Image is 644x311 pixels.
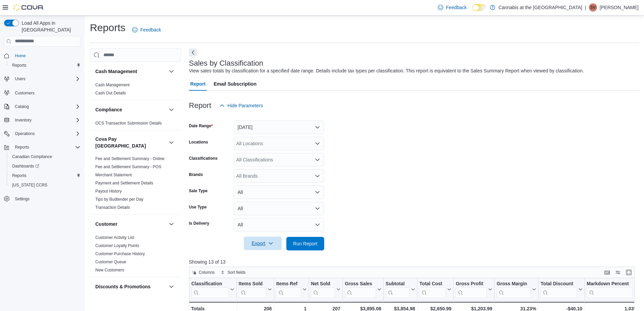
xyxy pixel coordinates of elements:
span: Home [15,53,26,59]
button: Gross Margin [497,281,536,298]
div: Classification [191,281,229,287]
label: Date Range [189,123,213,129]
span: Reports [12,173,26,178]
div: Total Cost [420,281,446,287]
span: Run Report [293,240,317,247]
div: Total Discount [541,281,577,298]
button: Operations [12,130,38,138]
a: Merchant Statement [95,173,132,177]
button: Inventory [12,116,34,124]
button: Users [1,74,83,84]
img: Cova [14,4,44,11]
span: Payout History [95,188,122,194]
span: Tips by Budtender per Day [95,197,143,202]
button: Net Sold [311,281,340,298]
a: Payment and Settlement Details [95,181,153,185]
div: Compliance [90,119,181,130]
button: Open list of options [315,173,320,179]
button: Enter fullscreen [625,268,633,276]
button: Customers [1,88,83,97]
span: Merchant Statement [95,172,132,178]
span: Customers [12,88,80,97]
span: Sort fields [228,270,245,275]
button: Total Cost [420,281,451,298]
button: Catalog [1,102,83,111]
button: [US_STATE] CCRS [7,180,83,190]
button: All [234,218,324,231]
label: Sale Type [189,188,208,194]
label: Locations [189,139,208,145]
button: Reports [7,61,83,70]
div: Gross Profit [456,281,487,287]
span: Transaction Details [95,205,130,210]
div: View sales totals by classification for a specified date range. Details include tax types per cla... [189,67,584,74]
button: Columns [189,268,217,276]
span: Users [12,75,80,83]
button: Classification [191,281,234,298]
a: Cash Management [95,83,129,87]
button: Discounts & Promotions [167,283,175,291]
button: All [234,202,324,215]
h3: Report [189,102,211,110]
a: Fee and Settlement Summary - POS [95,164,161,169]
button: Cova Pay [GEOGRAPHIC_DATA] [95,136,166,149]
button: Subtotal [386,281,415,298]
span: Operations [12,130,80,138]
span: Hide Parameters [228,102,263,109]
button: Operations [1,129,83,138]
button: Keyboard shortcuts [603,268,611,276]
span: Reports [9,172,80,180]
span: Operations [15,131,35,136]
button: Cash Management [167,67,175,75]
h3: Customer [95,221,117,227]
a: Transaction Details [95,205,130,210]
a: Feedback [129,23,164,37]
button: Reports [12,143,32,151]
a: OCS Transaction Submission Details [95,121,162,126]
button: Reports [1,142,83,152]
div: Gross Sales [345,281,376,287]
button: Home [1,51,83,61]
a: Tips by Budtender per Day [95,197,143,202]
div: Gross Sales [345,281,376,298]
a: Dashboards [9,162,42,170]
h3: Sales by Classification [189,59,263,67]
span: Washington CCRS [9,181,80,189]
span: Canadian Compliance [9,153,80,161]
button: Customer [95,221,166,227]
span: Customers [15,90,34,96]
label: Brands [189,172,203,177]
button: Run Report [286,237,324,250]
a: Customer Activity List [95,235,134,240]
div: Gross Profit [456,281,487,298]
div: Scott VR [589,3,597,12]
button: Sort fields [218,268,248,276]
div: Cash Management [90,81,181,100]
button: Markdown Percent [587,281,638,298]
button: Items Sold [239,281,272,298]
div: Items Ref [276,281,301,287]
button: Next [189,48,197,57]
button: Settings [1,194,83,204]
span: Customer Loyalty Points [95,243,139,248]
span: Inventory [12,116,80,124]
button: Hide Parameters [217,99,266,112]
span: OCS Transaction Submission Details [95,120,162,126]
span: Dashboards [12,163,39,169]
span: Fee and Settlement Summary - Online [95,156,165,161]
span: Reports [15,145,29,150]
label: Classifications [189,156,218,161]
div: Cova Pay [GEOGRAPHIC_DATA] [90,155,181,214]
a: Feedback [435,1,469,14]
span: Settings [15,196,29,202]
button: Gross Profit [456,281,492,298]
a: Cash Out Details [95,91,126,95]
span: Catalog [15,104,29,109]
span: Dashboards [9,162,80,170]
span: Export [248,237,278,250]
button: Cova Pay [GEOGRAPHIC_DATA] [167,138,175,147]
h3: Compliance [95,106,122,113]
div: Items Ref [276,281,301,298]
